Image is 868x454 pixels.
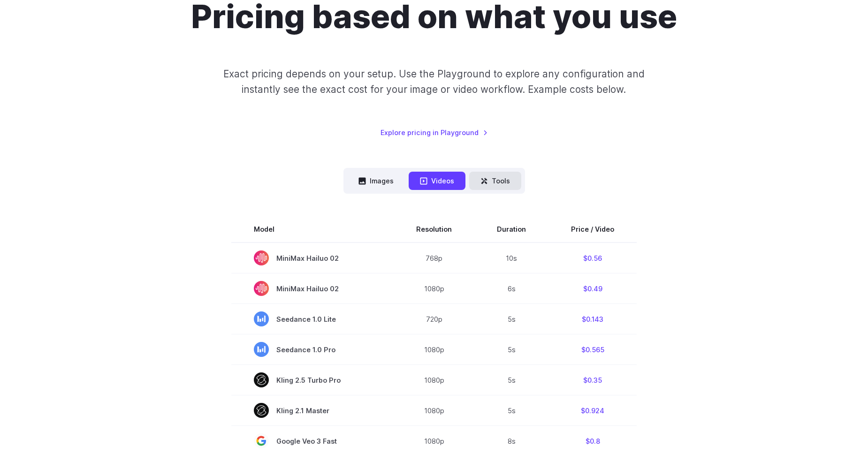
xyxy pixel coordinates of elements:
[474,395,548,426] td: 5s
[474,365,548,395] td: 5s
[254,311,371,326] span: Seedance 1.0 Lite
[548,334,637,365] td: $0.565
[474,242,548,273] td: 10s
[548,304,637,334] td: $0.143
[254,403,371,418] span: Kling 2.1 Master
[548,216,637,242] th: Price / Video
[254,281,371,296] span: MiniMax Hailuo 02
[206,66,662,98] p: Exact pricing depends on your setup. Use the Playground to explore any configuration and instantl...
[394,216,474,242] th: Resolution
[381,127,488,138] a: Explore pricing in Playground
[394,395,474,426] td: 1080p
[474,334,548,365] td: 5s
[548,395,637,426] td: $0.924
[394,334,474,365] td: 1080p
[394,304,474,334] td: 720p
[548,365,637,395] td: $0.35
[548,273,637,304] td: $0.49
[347,172,405,190] button: Images
[474,304,548,334] td: 5s
[548,242,637,273] td: $0.56
[254,433,371,448] span: Google Veo 3 Fast
[231,216,394,242] th: Model
[394,365,474,395] td: 1080p
[409,172,465,190] button: Videos
[394,242,474,273] td: 768p
[469,172,521,190] button: Tools
[254,372,371,387] span: Kling 2.5 Turbo Pro
[394,273,474,304] td: 1080p
[254,250,371,265] span: MiniMax Hailuo 02
[474,273,548,304] td: 6s
[474,216,548,242] th: Duration
[254,342,371,357] span: Seedance 1.0 Pro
